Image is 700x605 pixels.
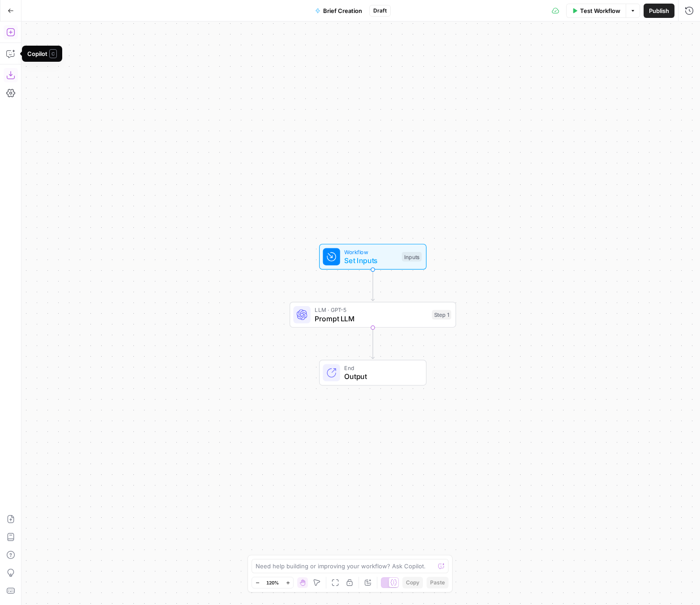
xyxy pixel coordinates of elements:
[402,252,422,262] div: Inputs
[315,306,427,314] span: LLM · GPT-5
[371,328,374,359] g: Edge from step_1 to end
[323,6,362,15] span: Brief Creation
[266,579,279,586] span: 120%
[315,313,427,324] span: Prompt LLM
[56,28,63,36] span: A
[649,6,669,15] span: Publish
[29,28,64,36] div: Add Steps
[344,247,397,256] span: Workflow
[432,310,451,320] div: Step 1
[310,4,367,18] button: Brief Creation
[49,49,57,58] span: C
[566,4,626,18] button: Test Workflow
[406,579,419,587] span: Copy
[290,360,456,386] div: EndOutput
[290,302,456,328] div: LLM · GPT-5Prompt LLMStep 1
[644,4,674,18] button: Publish
[402,577,423,588] button: Copy
[580,6,620,15] span: Test Workflow
[290,244,456,270] div: WorkflowSet InputsInputs
[344,255,397,266] span: Set Inputs
[371,270,374,301] g: Edge from start to step_1
[373,7,387,15] span: Draft
[27,49,57,58] div: Copilot
[430,579,445,587] span: Paste
[427,577,448,588] button: Paste
[344,371,417,382] span: Output
[344,364,417,372] span: End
